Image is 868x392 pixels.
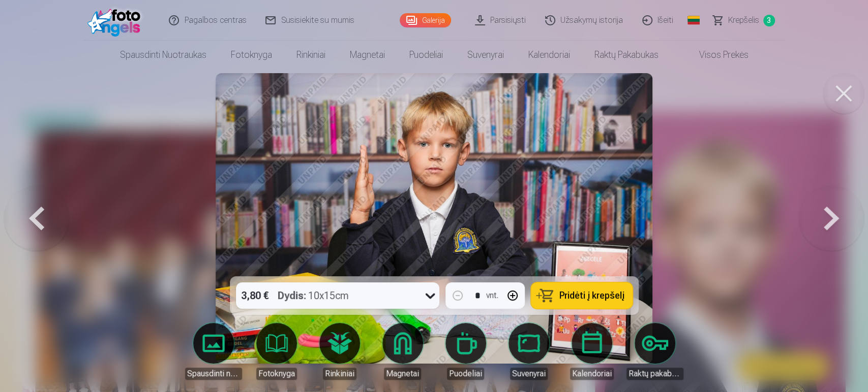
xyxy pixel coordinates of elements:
[311,323,368,380] a: Rinkiniai
[185,368,242,380] div: Spausdinti nuotraukas
[626,323,683,380] a: Raktų pakabukas
[510,368,548,380] div: Suvenyrai
[486,289,498,302] div: vnt.
[437,323,494,380] a: Puodeliai
[236,282,274,309] div: 3,80 €
[500,323,557,380] a: Suvenyrai
[284,41,338,69] a: Rinkiniai
[447,368,484,380] div: Puodeliai
[384,368,421,380] div: Magnetai
[338,41,397,69] a: Magnetai
[559,291,624,300] span: Pridėti į krepšelį
[763,15,775,26] span: 3
[400,13,451,27] a: Galerija
[108,41,219,69] a: Spausdinti nuotraukas
[570,368,614,380] div: Kalendoriai
[256,368,297,380] div: Fotoknyga
[671,41,761,69] a: Visos prekės
[278,288,306,303] strong: Dydis :
[323,368,356,380] div: Rinkiniai
[248,323,305,380] a: Fotoknyga
[185,323,242,380] a: Spausdinti nuotraukas
[728,14,759,26] span: Krepšelis
[219,41,284,69] a: Fotoknyga
[563,323,620,380] a: Kalendoriai
[626,368,683,380] div: Raktų pakabukas
[397,41,455,69] a: Puodeliai
[516,41,582,69] a: Kalendoriai
[455,41,516,69] a: Suvenyrai
[374,323,431,380] a: Magnetai
[531,282,633,309] button: Pridėti į krepšelį
[87,4,146,37] img: /fa2
[582,41,671,69] a: Raktų pakabukas
[278,282,349,309] div: 10x15cm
